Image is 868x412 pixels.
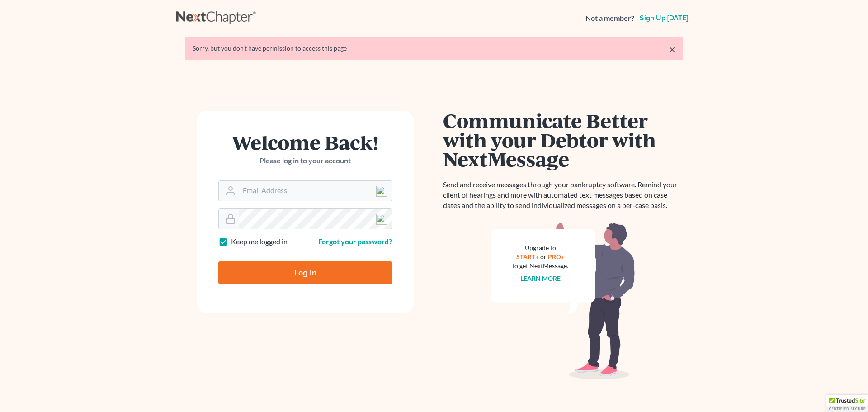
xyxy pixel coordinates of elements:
a: PRO+ [548,253,565,260]
h1: Communicate Better with your Debtor with NextMessage [443,111,683,169]
a: Sign up [DATE]! [638,14,692,22]
img: npw-badge-icon-locked.svg [376,186,387,197]
img: nextmessage_bg-59042aed3d76b12b5cd301f8e5b87938c9018125f34e5fa2b7a6b67550977c72.svg [491,222,635,380]
span: or [540,253,547,260]
img: npw-badge-icon-locked.svg [376,214,387,225]
p: Send and receive messages through your bankruptcy software. Remind your client of hearings and mo... [443,180,683,211]
div: to get NextMessage. [512,261,568,270]
strong: Not a member? [585,13,634,24]
a: × [669,44,675,55]
input: Log In [218,261,392,284]
a: Forgot your password? [318,237,392,246]
div: Sorry, but you don't have permission to access this page [193,44,675,53]
input: Email Address [239,181,392,201]
label: Keep me logged in [231,237,288,247]
div: Upgrade to [512,243,568,252]
h1: Welcome Back! [218,133,392,152]
p: Please log in to your account [218,156,392,166]
a: START+ [516,253,539,260]
div: TrustedSite Certified [826,395,868,412]
a: Learn more [520,275,561,282]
